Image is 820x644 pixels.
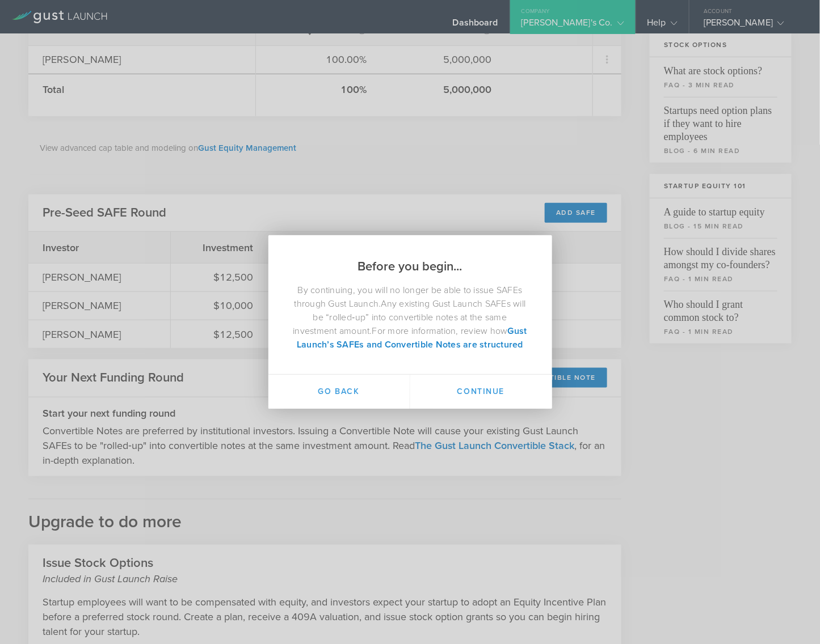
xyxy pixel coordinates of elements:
span: Any existing Gust Launch SAFEs will be “rolled‑up” into convertible notes at the same investment ... [293,298,525,337]
button: Go Back [268,375,410,409]
h2: Before you begin... [268,235,552,283]
div: By continuing, you will no longer be able to issue SAFEs through Gust Launch. For more informatio... [268,283,552,351]
button: Continue [410,375,552,409]
iframe: Chat Widget [763,590,820,644]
